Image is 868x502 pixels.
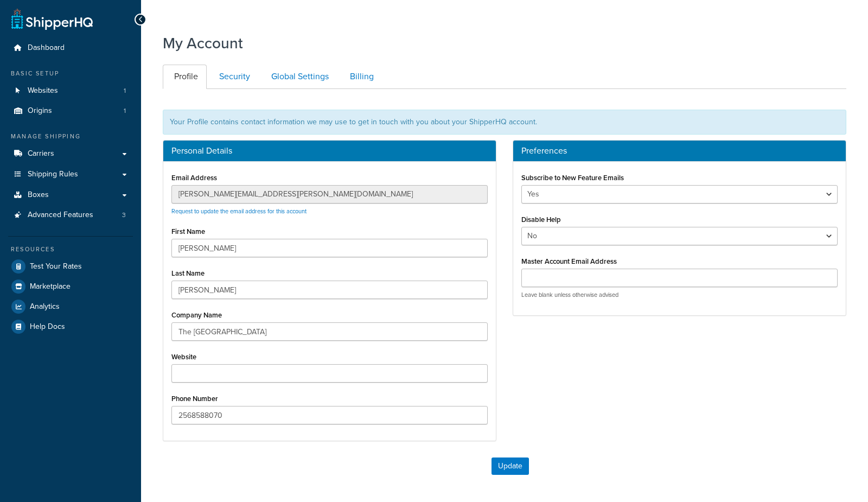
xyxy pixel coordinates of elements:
[8,101,133,121] li: Origins
[28,170,78,179] span: Shipping Rules
[163,33,243,54] h1: My Account
[171,174,217,182] label: Email Address
[122,211,126,220] span: 3
[28,190,49,200] span: Boxes
[8,257,133,276] a: Test Your Rates
[8,277,133,296] a: Marketplace
[28,86,58,96] span: Websites
[171,395,218,403] label: Phone Number
[8,245,133,254] div: Resources
[11,8,93,30] a: ShipperHQ Home
[8,317,133,336] a: Help Docs
[28,149,54,158] span: Carriers
[28,106,52,116] span: Origins
[8,38,133,58] a: Dashboard
[208,65,259,89] a: Security
[171,227,205,236] label: First Name
[8,81,133,101] a: Websites 1
[521,291,838,299] p: Leave blank unless otherwise advised
[171,146,488,156] h3: Personal Details
[339,65,382,89] a: Billing
[30,262,82,271] span: Test Your Rates
[521,174,624,182] label: Subscribe to New Feature Emails
[171,311,222,319] label: Company Name
[124,106,126,116] span: 1
[30,302,60,312] span: Analytics
[8,205,133,225] a: Advanced Features 3
[521,215,561,224] label: Disable Help
[521,146,838,156] h3: Preferences
[124,86,126,96] span: 1
[171,353,196,361] label: Website
[260,65,337,89] a: Global Settings
[8,101,133,121] a: Origins 1
[8,297,133,316] a: Analytics
[8,144,133,164] a: Carriers
[171,207,307,215] a: Request to update the email address for this account
[28,43,65,53] span: Dashboard
[492,457,529,475] button: Update
[28,211,93,220] span: Advanced Features
[8,205,133,225] li: Advanced Features
[521,257,617,265] label: Master Account Email Address
[163,65,207,89] a: Profile
[8,164,133,185] a: Shipping Rules
[163,110,846,135] div: Your Profile contains contact information we may use to get in touch with you about your ShipperH...
[8,132,133,141] div: Manage Shipping
[8,185,133,205] a: Boxes
[30,282,71,291] span: Marketplace
[8,69,133,78] div: Basic Setup
[30,322,65,332] span: Help Docs
[8,81,133,101] li: Websites
[171,269,205,277] label: Last Name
